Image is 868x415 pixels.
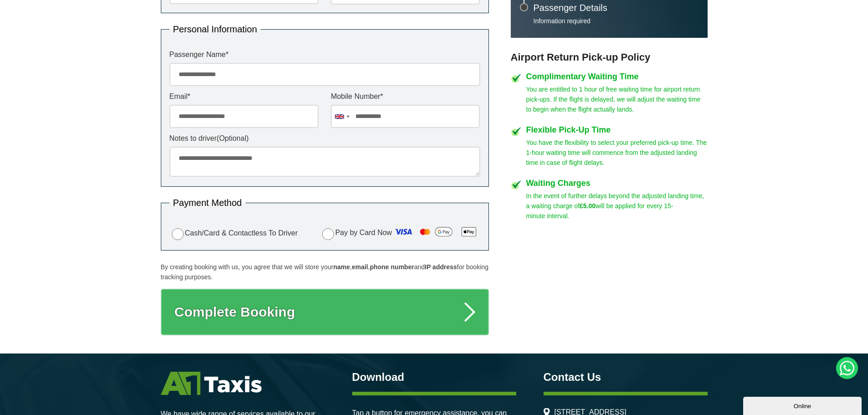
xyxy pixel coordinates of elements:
strong: email [352,263,368,271]
label: Pay by Card Now [320,225,480,242]
h3: Download [352,372,516,383]
div: United Kingdom: +44 [331,105,352,128]
strong: IP address [425,263,457,271]
h3: Airport Return Pick-up Policy [511,51,708,63]
strong: £5.00 [580,202,596,210]
input: Cash/Card & Contactless To Driver [172,228,184,240]
h3: Passenger Details [534,3,699,12]
p: You have the flexibility to select your preferred pick-up time. The 1-hour waiting time will comm... [526,138,708,168]
label: Cash/Card & Contactless To Driver [169,227,298,240]
img: A1 Taxis St Albans [161,372,262,395]
p: You are entitled to 1 hour of free waiting time for airport return pick-ups. If the flight is del... [526,84,708,114]
label: Notes to driver [169,135,480,142]
h3: Contact Us [544,372,708,383]
legend: Personal Information [169,25,261,34]
iframe: chat widget [743,395,863,415]
strong: name [333,263,350,271]
h4: Complimentary Waiting Time [526,72,708,81]
h4: Waiting Charges [526,179,708,187]
button: Complete Booking [161,289,489,335]
label: Email [169,93,318,100]
input: Pay by Card Now [322,228,334,240]
p: Information required [534,17,699,25]
strong: phone number [370,263,414,271]
label: Mobile Number [331,93,480,100]
legend: Payment Method [169,198,246,207]
label: Passenger Name [169,51,480,58]
p: In the event of further delays beyond the adjusted landing time, a waiting charge of will be appl... [526,191,708,221]
p: By creating booking with us, you agree that we will store your , , and for booking tracking purpo... [161,262,489,282]
span: (Optional) [217,134,249,142]
h4: Flexible Pick-Up Time [526,126,708,134]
